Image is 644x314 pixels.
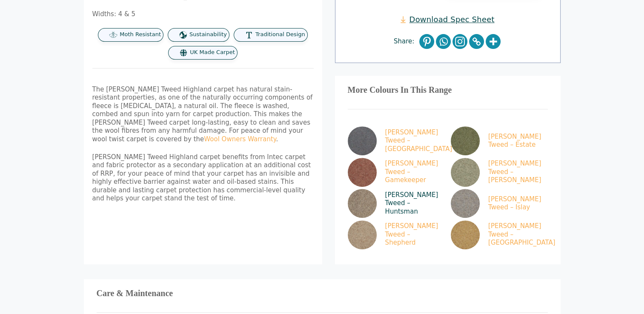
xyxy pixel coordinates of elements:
a: [PERSON_NAME] Tweed – [GEOGRAPHIC_DATA] [451,220,544,249]
p: [PERSON_NAME] Tweed Highland carpet benefits from Intec carpet and fabric protector as a secondar... [92,153,314,203]
a: Pinterest [419,34,434,49]
a: Whatsapp [436,34,451,49]
a: [PERSON_NAME] Tweed – Gamekeeper [348,158,441,187]
img: Tomkinson Tweed Shetland [451,220,480,249]
a: [PERSON_NAME] Tweed – Estate [451,126,544,155]
span: Moth Resistant [120,31,161,38]
h3: Care & Maintenance [97,292,548,295]
a: [PERSON_NAME] Tweed – Shepherd [348,220,441,249]
img: Tomkinson Tweed Islay [451,189,480,218]
h3: More Colours In This Range [348,88,548,92]
a: Instagram [452,34,467,49]
img: Tomkinson Tweed Estate [451,126,480,155]
span: UK Made Carpet [190,49,235,56]
p: Widths: 4 & 5 [92,10,314,19]
span: Traditional Design [255,31,305,38]
a: Wool Owners Warranty [204,135,276,143]
span: Sustainability [189,31,227,38]
a: [PERSON_NAME] Tweed – [GEOGRAPHIC_DATA] [348,126,441,155]
img: Tomkinson Tweed Huntsman [348,189,377,218]
span: The [PERSON_NAME] Tweed Highland carpet has natural stain-resistant properties, as one of the nat... [92,86,313,143]
span: Share: [394,37,418,46]
a: [PERSON_NAME] Tweed – Islay [451,189,544,218]
a: [PERSON_NAME] Tweed – Huntsman [348,189,441,218]
a: More [486,34,501,49]
a: Copy Link [469,34,484,49]
a: Download Spec Sheet [401,14,494,24]
a: [PERSON_NAME] Tweed – [PERSON_NAME] [451,158,544,187]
